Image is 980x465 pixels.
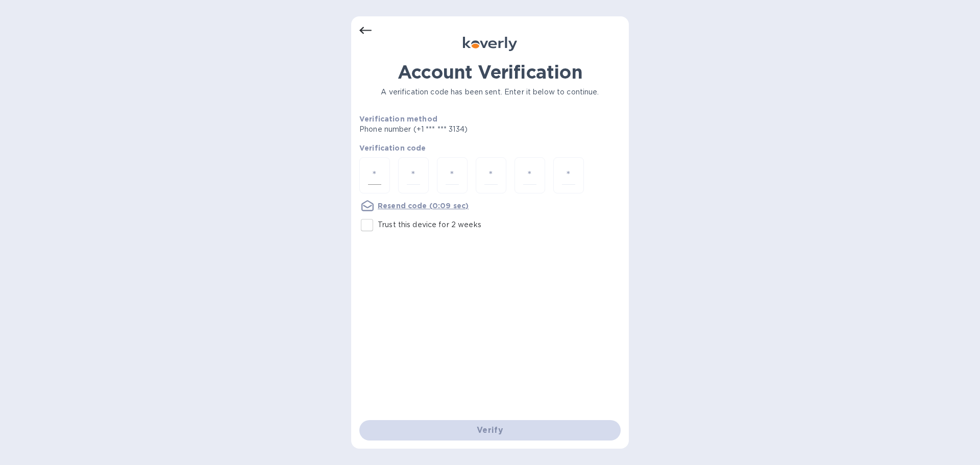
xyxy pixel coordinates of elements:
[378,202,469,210] u: Resend code (0:09 sec)
[359,124,546,135] p: Phone number (+1 *** *** 3134)
[359,115,437,123] b: Verification method
[359,87,621,97] p: A verification code has been sent. Enter it below to continue.
[359,143,621,153] p: Verification code
[378,219,481,230] p: Trust this device for 2 weeks
[359,61,621,83] h1: Account Verification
